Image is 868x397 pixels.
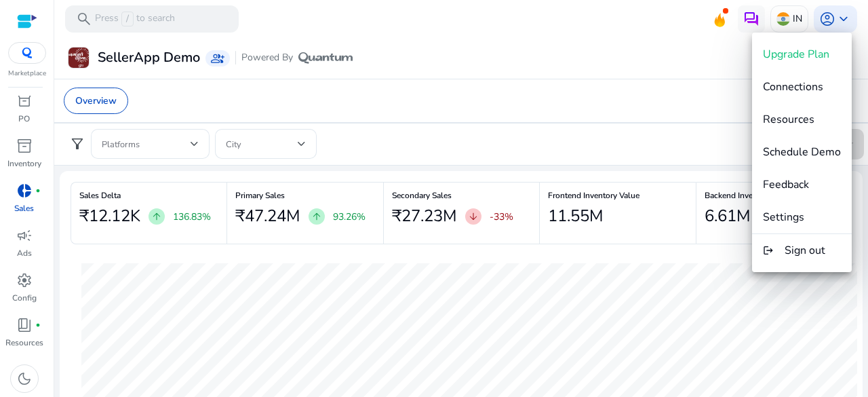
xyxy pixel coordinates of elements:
[763,112,814,127] span: Resources
[763,242,774,259] mat-icon: logout
[763,79,823,94] span: Connections
[763,145,841,159] span: Schedule Demo
[763,47,829,62] span: Upgrade Plan
[763,210,804,225] span: Settings
[763,177,809,192] span: Feedback
[785,243,825,258] span: Sign out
